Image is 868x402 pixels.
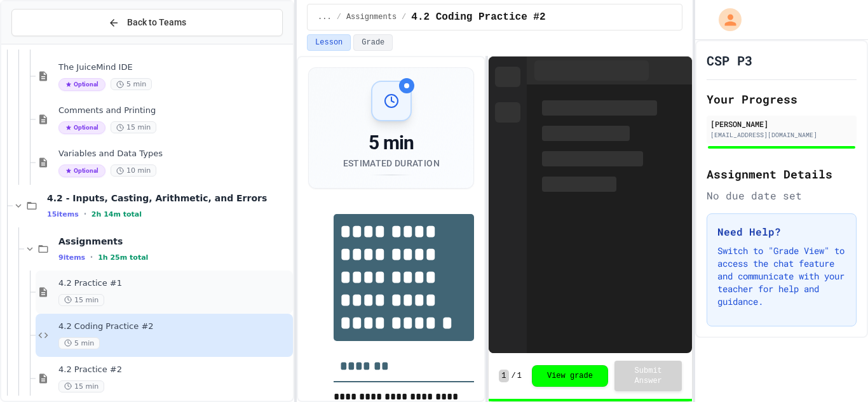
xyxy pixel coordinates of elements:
[614,361,682,391] button: Submit Answer
[58,337,100,349] span: 5 min
[717,245,846,308] p: Switch to "Grade View" to access the chat feature and communicate with your teacher for help and ...
[707,165,857,183] h2: Assignment Details
[517,371,522,381] span: 1
[111,78,152,90] span: 5 min
[58,365,290,375] span: 4.2 Practice #2
[710,130,853,140] div: [EMAIL_ADDRESS][DOMAIN_NAME]
[11,9,283,36] button: Back to Teams
[707,90,857,108] h2: Your Progress
[58,278,290,289] span: 4.2 Practice #1
[307,34,351,51] button: Lesson
[499,370,508,382] span: 1
[58,149,290,159] span: Variables and Data Types
[343,131,440,154] div: 5 min
[710,118,853,130] div: [PERSON_NAME]
[353,34,393,51] button: Grade
[707,188,857,203] div: No due date set
[58,121,105,134] span: Optional
[47,210,79,218] span: 15 items
[717,224,846,239] h3: Need Help?
[346,12,397,22] span: Assignments
[58,78,105,91] span: Optional
[58,105,290,116] span: Comments and Printing
[343,157,440,170] div: Estimated Duration
[337,12,341,22] span: /
[90,252,93,262] span: •
[58,294,104,306] span: 15 min
[111,121,156,133] span: 15 min
[318,12,332,22] span: ...
[111,164,156,177] span: 10 min
[58,164,105,177] span: Optional
[705,5,745,34] div: My Account
[625,366,672,386] span: Submit Answer
[512,371,516,381] span: /
[92,210,142,218] span: 2h 14m total
[402,12,406,22] span: /
[707,51,752,69] h1: CSP P3
[84,209,86,219] span: •
[58,62,290,73] span: The JuiceMind IDE
[58,321,290,332] span: 4.2 Coding Practice #2
[47,192,290,204] span: 4.2 - Inputs, Casting, Arithmetic, and Errors
[58,236,290,247] span: Assignments
[411,10,545,25] span: 4.2 Coding Practice #2
[58,253,85,262] span: 9 items
[127,16,186,29] span: Back to Teams
[532,365,608,387] button: View grade
[98,253,148,262] span: 1h 25m total
[58,380,104,392] span: 15 min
